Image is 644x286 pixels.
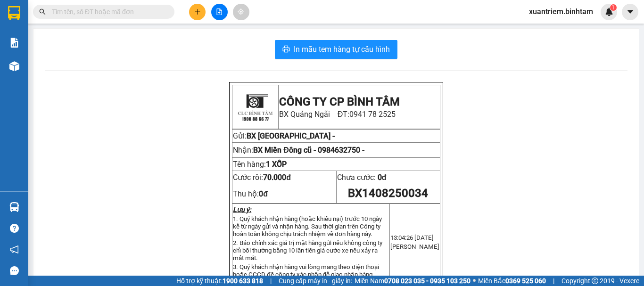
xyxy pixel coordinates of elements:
span: ⚪️ [473,279,476,283]
span: In mẫu tem hàng tự cấu hình [294,43,390,55]
span: caret-down [626,8,635,16]
img: warehouse-icon [9,61,19,71]
img: logo [234,86,276,128]
strong: 0708 023 035 - 0935 103 250 [384,277,471,285]
span: Thu hộ: [233,189,268,198]
button: file-add [211,4,228,20]
span: | [270,276,272,286]
img: logo-vxr [8,6,20,20]
button: aim [233,4,249,20]
span: BX Quảng Ngãi ĐT: [279,110,396,119]
span: Gửi: [233,131,247,140]
span: Miền Nam [355,276,471,286]
span: 0đ [378,173,387,182]
img: icon-new-feature [605,8,613,16]
span: 1. Quý khách nhận hàng (hoặc khiếu nại) trước 10 ngày kể từ ngày gửi và nhận hàng. Sau thời gian ... [233,215,382,237]
button: caret-down [622,4,638,20]
span: question-circle [10,224,19,233]
span: search [39,8,46,15]
span: copyright [592,278,598,284]
strong: CÔNG TY CP BÌNH TÂM [279,95,400,108]
strong: 0369 525 060 [505,277,546,285]
span: message [10,266,19,275]
span: xuantriem.binhtam [521,6,601,17]
input: Tìm tên, số ĐT hoặc mã đơn [52,7,163,17]
span: 2. Bảo chính xác giá trị mặt hàng gửi nếu không công ty chỉ bồi thường bằng 10 lần tiền giá cước ... [233,239,382,261]
span: 3. Quý khách nhận hàng vui lòng mang theo điện thoại hoặc CCCD đề công ty xác nhận để giao nhận h... [233,263,379,278]
sup: 1 [610,4,617,11]
span: [PERSON_NAME] [390,243,439,250]
span: Chưa cước: [337,173,387,182]
button: printerIn mẫu tem hàng tự cấu hình [275,40,397,59]
span: BX Miền Đông cũ - [253,146,364,155]
span: BX [GEOGRAPHIC_DATA] - [247,131,335,140]
span: 70.000đ [263,173,291,182]
span: Tên hàng: [233,160,287,169]
span: plus [194,8,201,15]
img: solution-icon [9,38,19,48]
span: Hỗ trợ kỹ thuật: [176,276,263,286]
span: Miền Bắc [478,276,546,286]
img: warehouse-icon [9,202,19,212]
strong: 0đ [259,189,268,198]
button: plus [189,4,206,20]
span: notification [10,245,19,254]
span: Cung cấp máy in - giấy in: [279,276,352,286]
span: 13:04:26 [DATE] [390,234,434,241]
span: 1 XỐP [266,160,287,169]
strong: Lưu ý: [233,206,251,213]
span: Cước rồi: [233,173,291,182]
span: 1 [611,4,615,11]
span: | [553,276,554,286]
span: 0984632750 - [318,146,364,155]
span: printer [282,45,290,54]
span: aim [238,8,244,15]
span: Nhận: [233,146,364,155]
strong: 1900 633 818 [223,277,263,285]
span: 0941 78 2525 [349,110,396,119]
span: file-add [216,8,223,15]
span: BX1408250034 [348,187,428,200]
